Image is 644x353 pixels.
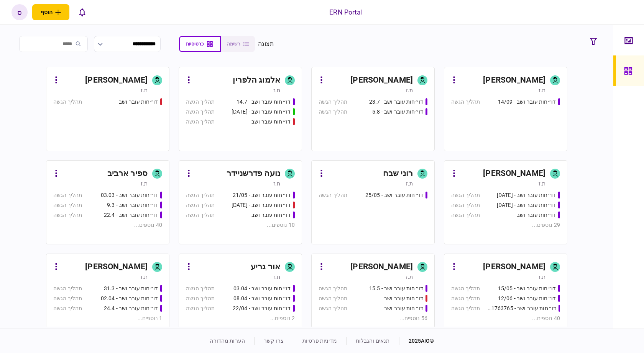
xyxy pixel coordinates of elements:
div: דו״חות עובר ושב - 24.4 [104,304,158,312]
div: תהליך הגשה [186,98,215,106]
div: ת.ז [406,86,413,94]
div: תהליך הגשה [451,304,480,312]
div: תהליך הגשה [53,304,82,312]
div: דו״חות עובר ושב [517,211,556,219]
a: [PERSON_NAME]ת.זדו״חות עובר ושב - 14/09תהליך הגשה [444,67,567,151]
div: דו״חות עובר ושב - 25/05 [365,191,423,199]
div: תהליך הגשה [319,108,347,116]
div: תהליך הגשה [451,191,480,199]
div: ERN Portal [329,7,362,17]
button: פתח רשימת התראות [74,4,90,20]
a: הערות מהדורה [210,338,245,344]
div: [PERSON_NAME] [85,261,148,273]
div: [PERSON_NAME] [350,74,413,86]
div: תהליך הגשה [53,285,82,293]
div: ת.ז [141,273,148,281]
a: נועה פדרשניידרת.זדו״חות עובר ושב - 21/05תהליך הגשהדו״חות עובר ושב - 03/06/25תהליך הגשהדו״חות עובר... [179,160,302,244]
div: © 2025 AIO [399,337,434,345]
a: צרו קשר [264,338,284,344]
div: ת.ז [141,86,148,94]
a: [PERSON_NAME]ת.זדו״חות עובר ושב - 23.7תהליך הגשהדו״חות עובר ושב - 5.8תהליך הגשה [311,67,435,151]
div: ת.ז [539,86,545,94]
div: תהליך הגשה [53,191,82,199]
span: כרטיסיות [186,41,204,47]
div: דו״חות עובר ושב - 03.03 [101,191,158,199]
div: דו״חות עובר ושב [384,294,423,303]
a: רוני שבחת.זדו״חות עובר ושב - 25/05תהליך הגשה [311,160,435,244]
div: דו״חות עובר ושב - 14.7 [237,98,291,106]
div: דו״חות עובר ושב - 22.4 [104,211,158,219]
div: תהליך הגשה [319,98,347,106]
div: דו״חות עובר ושב - 22/04 [233,304,291,312]
button: פתח תפריט להוספת לקוח [32,4,69,20]
a: [PERSON_NAME]ת.זדו״חות עובר ושב - 31.3תהליך הגשהדו״חות עובר ושב - 02.04תהליך הגשהדו״חות עובר ושב ... [46,254,169,338]
div: דו״חות עובר ושב - 15.07.25 [232,108,291,116]
div: ת.ז [273,273,280,281]
div: תהליך הגשה [186,294,215,303]
div: ת.ז [273,180,280,187]
div: תהליך הגשה [186,211,215,219]
div: ת.ז [141,180,148,187]
a: [PERSON_NAME]ת.זדו״חות עובר ושב - 15.5תהליך הגשהדו״חות עובר ושבתהליך הגשהדו״חות עובר ושבתהליך הגש... [311,254,435,338]
div: [PERSON_NAME] [483,74,545,86]
div: דו״חות עובר ושב - 08.04 [233,294,291,303]
div: 40 נוספים ... [53,221,162,229]
div: דו״חות עובר ושב [384,304,423,312]
div: תהליך הגשה [451,285,480,293]
div: 10 נוספים ... [186,221,295,229]
div: תהליך הגשה [319,304,347,312]
div: תהליך הגשה [319,191,347,199]
div: תהליך הגשה [53,98,82,106]
div: דו״חות עובר ושב - 31.3 [104,285,158,293]
div: [PERSON_NAME] [85,74,148,86]
div: דו״חות עובר ושב [251,118,291,126]
div: דו״חות עובר ושב - 15/05 [498,285,556,293]
a: מדיניות פרטיות [302,338,337,344]
div: דו״חות עובר ושב - 03/06/25 [232,201,291,209]
div: תהליך הגשה [186,191,215,199]
a: [PERSON_NAME]ת.זדו״חות עובר ושבתהליך הגשה [46,67,169,151]
div: תהליך הגשה [451,211,480,219]
div: תהליך הגשה [53,294,82,303]
button: כרטיסיות [179,36,221,52]
div: 40 נוספים ... [451,314,560,322]
a: [PERSON_NAME]ת.זדו״חות עובר ושב - 25.06.25תהליך הגשהדו״חות עובר ושב - 26.06.25תהליך הגשהדו״חות עו... [444,160,567,244]
div: תהליך הגשה [319,294,347,303]
div: דו״חות עובר ושב - 25.06.25 [497,191,556,199]
div: תהליך הגשה [451,201,480,209]
div: אור גריע [251,261,280,273]
div: דו״חות עובר ושב - 02.04 [101,294,158,303]
div: דו״חות עובר ושב [251,211,291,219]
a: ספיר ארביבת.זדו״חות עובר ושב - 03.03תהליך הגשהדו״חות עובר ושב - 9.3תהליך הגשהדו״חות עובר ושב - 22... [46,160,169,244]
div: דו״חות עובר ושב [119,98,158,106]
div: 1 נוספים ... [53,314,162,322]
a: אור גריעת.זדו״חות עובר ושב - 03.04תהליך הגשהדו״חות עובר ושב - 08.04תהליך הגשהדו״חות עובר ושב - 22... [179,254,302,338]
div: דו״חות עובר ושב - 23.7 [369,98,423,106]
div: דו״חות עובר ושב - 5.8 [372,108,423,116]
div: תהליך הגשה [53,201,82,209]
button: ס [11,4,28,20]
div: תהליך הגשה [451,98,480,106]
div: תהליך הגשה [186,304,215,312]
div: 2 נוספים ... [186,314,295,322]
div: ת.ז [273,86,280,94]
div: אלמוג הלפרין [233,74,280,86]
div: ת.ז [539,180,545,187]
div: דו״חות עובר ושב - 03.04 [233,285,291,293]
div: תצוגה [258,39,274,49]
div: [PERSON_NAME] [350,261,413,273]
div: דו״חות עובר ושב - 15.5 [369,285,423,293]
div: נועה פדרשניידר [227,168,280,180]
div: תהליך הגשה [319,285,347,293]
div: ספיר ארביב [107,168,148,180]
div: 29 נוספים ... [451,221,560,229]
div: דו״חות עובר ושב - 12/06 [498,294,556,303]
a: אלמוג הלפריןת.זדו״חות עובר ושב - 14.7תהליך הגשהדו״חות עובר ושב - 15.07.25תהליך הגשהדו״חות עובר וש... [179,67,302,151]
div: דו״חות עובר ושב - 26.06.25 [497,201,556,209]
div: תהליך הגשה [186,108,215,116]
button: רשימה [221,36,255,52]
div: ת.ז [406,273,413,281]
div: תהליך הגשה [186,285,215,293]
div: דו״חות עובר ושב - 21/05 [233,191,291,199]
